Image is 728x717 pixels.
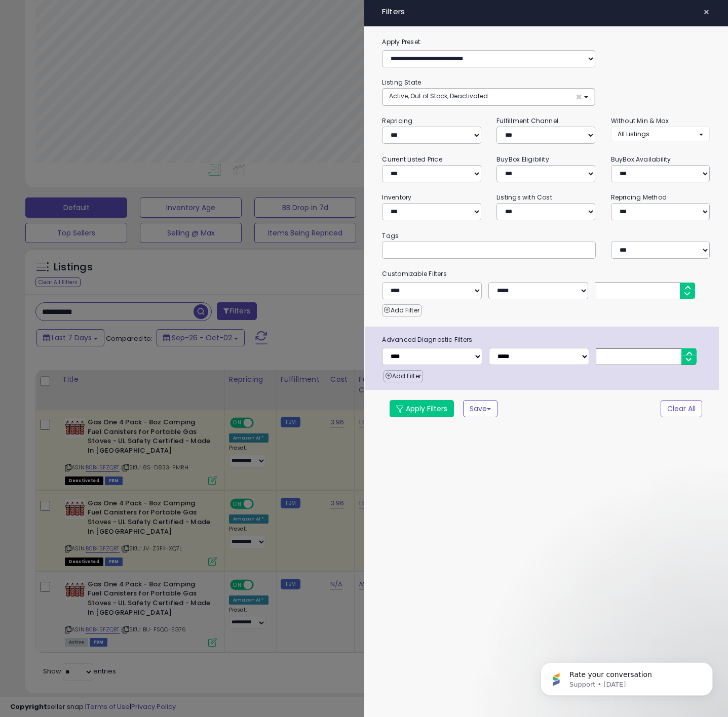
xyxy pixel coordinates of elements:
small: Inventory [382,193,411,202]
button: Apply Filters [390,400,454,417]
small: Customizable Filters [374,268,717,280]
h4: Filters [382,8,710,16]
small: BuyBox Availability [611,155,671,164]
span: × [703,5,710,19]
small: Repricing Method [611,193,667,202]
small: Tags [374,230,717,242]
button: Clear All [661,400,702,417]
span: × [576,92,582,102]
small: Listings with Cost [496,193,552,202]
button: × [699,5,714,19]
small: Repricing [382,116,412,125]
small: Fulfillment Channel [496,116,558,125]
button: Active, Out of Stock, Deactivated × [382,89,594,105]
small: BuyBox Eligibility [496,155,549,164]
button: Save [463,400,497,417]
span: Active, Out of Stock, Deactivated [389,92,488,100]
button: Add Filter [382,304,421,316]
small: Current Listed Price [382,155,442,164]
span: Advanced Diagnostic Filters [374,334,719,345]
button: Add Filter [384,370,423,382]
label: Apply Preset: [374,36,717,48]
span: All Listings [618,130,649,138]
small: Without Min & Max [611,116,669,125]
iframe: Intercom notifications message [525,641,728,712]
button: All Listings [611,127,710,141]
small: Listing State [382,78,421,87]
